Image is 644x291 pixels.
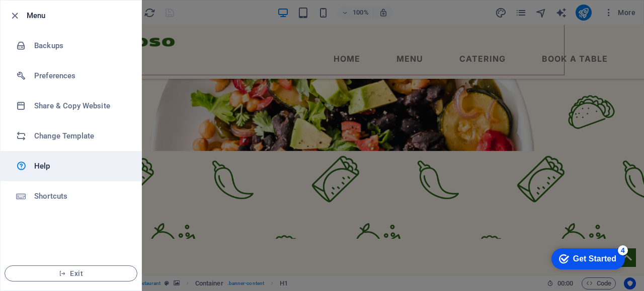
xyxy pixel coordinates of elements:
div: Get Started 4 items remaining, 20% complete [8,5,82,26]
h6: Shortcuts [34,190,127,202]
h6: Help [34,160,127,172]
div: Get Started [30,11,73,20]
h6: Share & Copy Website [34,100,127,112]
button: Exit [5,265,137,281]
h6: Backups [34,40,127,52]
span: Exit [13,269,129,277]
h6: Menu [27,10,133,22]
div: 4 [74,2,85,12]
h6: Preferences [34,70,127,82]
a: Help [1,151,141,181]
h6: Change Template [34,130,127,142]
